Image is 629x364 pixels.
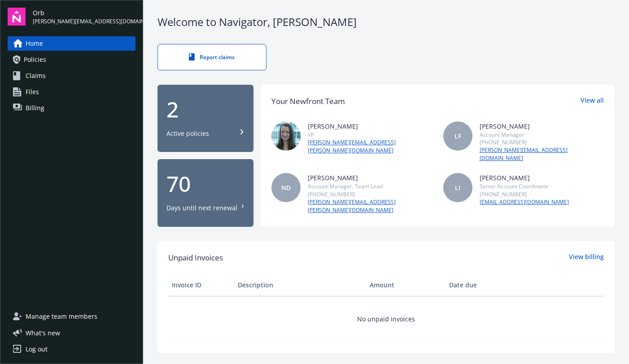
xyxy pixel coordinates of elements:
[308,191,432,198] div: [PHONE_NUMBER]
[581,95,604,107] a: View all
[455,183,460,192] span: LI
[454,131,461,141] span: LF
[157,85,253,152] button: 2Active policies
[308,182,432,190] div: Account Manager, Team Lead
[26,36,43,51] span: Home
[281,183,291,192] span: ND
[166,129,209,138] div: Active policies
[480,131,604,139] div: Account Manager
[168,252,223,264] span: Unpaid Invoices
[480,139,604,146] div: [PHONE_NUMBER]
[166,99,245,120] div: 2
[166,204,237,212] div: Days until next renewal
[8,8,26,26] img: navigator-logo.svg
[480,146,604,162] a: [PERSON_NAME][EMAIL_ADDRESS][DOMAIN_NAME]
[8,309,135,324] a: Manage team members
[26,328,60,338] span: What ' s new
[234,274,366,296] th: Description
[8,85,135,99] a: Files
[271,121,301,151] img: photo
[26,69,46,83] span: Claims
[26,309,97,324] span: Manage team members
[308,173,432,182] div: [PERSON_NAME]
[446,274,511,296] th: Date due
[176,53,248,61] div: Report claims
[8,101,135,115] a: Billing
[308,139,432,155] a: [PERSON_NAME][EMAIL_ADDRESS][PERSON_NAME][DOMAIN_NAME]
[569,252,604,264] a: View billing
[8,69,135,83] a: Claims
[480,121,604,131] div: [PERSON_NAME]
[157,44,266,70] a: Report claims
[480,191,569,198] div: [PHONE_NUMBER]
[33,8,135,26] button: Orb[PERSON_NAME][EMAIL_ADDRESS][DOMAIN_NAME]
[308,121,432,131] div: [PERSON_NAME]
[24,52,46,67] span: Policies
[480,182,569,190] div: Senior Account Coordinator
[480,173,569,182] div: [PERSON_NAME]
[157,159,253,227] button: 70Days until next renewal
[308,198,432,214] a: [PERSON_NAME][EMAIL_ADDRESS][PERSON_NAME][DOMAIN_NAME]
[33,8,135,17] span: Orb
[271,95,345,107] div: Your Newfront Team
[168,274,234,296] th: Invoice ID
[480,198,569,206] a: [EMAIL_ADDRESS][DOMAIN_NAME]
[8,52,135,67] a: Policies
[8,328,74,338] button: What's new
[308,131,432,139] div: VP
[26,85,39,99] span: Files
[166,173,245,195] div: 70
[26,342,48,356] div: Log out
[33,17,135,26] span: [PERSON_NAME][EMAIL_ADDRESS][DOMAIN_NAME]
[157,14,615,30] div: Welcome to Navigator , [PERSON_NAME]
[366,274,446,296] th: Amount
[8,36,135,51] a: Home
[26,101,44,115] span: Billing
[168,296,604,342] td: No unpaid invoices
